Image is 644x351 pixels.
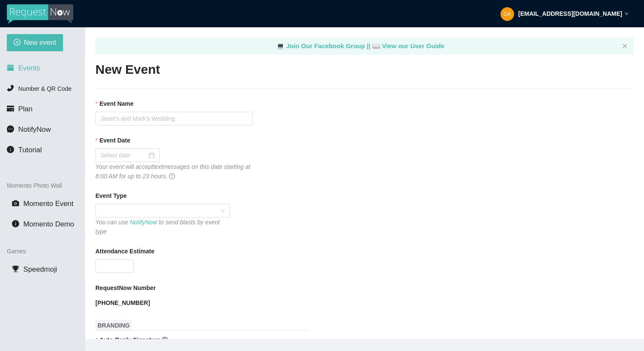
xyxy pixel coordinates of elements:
b: Event Date [99,136,130,145]
span: camera [12,200,19,207]
strong: [EMAIL_ADDRESS][DOMAIN_NAME] [518,10,622,17]
span: calendar [7,64,14,71]
span: New event [24,37,56,48]
b: Attendance Estimate [95,247,154,256]
b: Auto-Reply Signature [99,336,160,343]
img: dcbbaf9d24354a4315c88d4689724c68 [500,7,514,21]
span: Momento Demo [23,220,74,228]
span: Momento Event [23,200,74,208]
span: laptop [372,42,380,49]
span: plus-circle [14,39,20,47]
button: close [622,44,627,49]
a: laptop Join Our Facebook Group || [276,42,372,49]
span: info-circle [12,220,19,227]
h2: New Event [95,61,634,78]
span: trophy [12,265,19,273]
b: [PHONE_NUMBER] [95,299,150,306]
span: Speedmoji [23,265,57,273]
a: laptop View our User Guide [372,42,445,49]
span: close [622,44,627,49]
input: Select date [101,151,147,160]
b: Event Type [95,191,127,200]
input: Janet's and Mark's Wedding [95,112,253,125]
span: Events [18,64,40,72]
b: RequestNow Number [95,283,156,293]
span: BRANDING [95,320,132,331]
a: NotifyNow [130,219,157,226]
span: Tutorial [18,146,42,154]
span: Plan [18,105,33,113]
span: laptop [276,42,285,49]
b: Event Name [99,99,133,108]
span: credit-card [7,105,14,112]
img: RequestNow [7,4,73,24]
span: Number & QR Code [18,85,72,92]
div: You can use to send blasts by event type [95,218,230,236]
span: phone [7,84,14,92]
span: down [624,12,629,16]
span: message [7,125,14,133]
span: info-circle [7,146,14,153]
span: question-circle [162,337,168,343]
button: plus-circleNew event [7,34,63,51]
span: question-circle [169,173,175,179]
span: NotifyNow [18,125,51,133]
i: Your event will accept text messages on this date starting at 6:00 AM for up to 23 hours. [95,163,250,180]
